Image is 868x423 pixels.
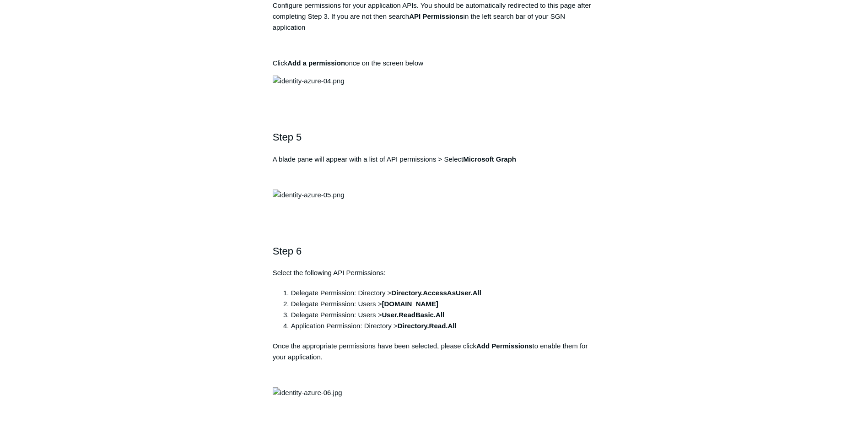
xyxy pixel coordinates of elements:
strong: Add Permissions [476,342,533,350]
p: Once the appropriate permissions have been selected, please click to enable them for your applica... [273,341,596,363]
strong: Directory.AccessAsUser.All [391,289,481,297]
strong: Microsoft Graph [463,155,516,163]
li: Delegate Permission: Users > [291,309,596,320]
img: identity-azure-04.png [273,76,345,87]
li: Application Permission: Directory > [291,320,596,331]
p: A blade pane will appear with a list of API permissions > Select [273,154,596,165]
li: Delegate Permission: Users > [291,298,596,309]
h2: Step 6 [273,243,596,259]
strong: API Permissions [409,12,463,20]
h2: Step 5 [273,129,596,145]
strong: Directory.Read.All [398,322,457,330]
p: Select the following API Permissions: [273,267,596,278]
strong: User.ReadBasic.All [382,311,445,319]
p: Click once on the screen below [273,58,596,69]
img: identity-azure-05.png [273,190,345,201]
li: Delegate Permission: Directory > [291,287,596,298]
img: identity-azure-06.jpg [273,387,342,398]
strong: [DOMAIN_NAME] [382,300,438,308]
strong: Add a permission [287,59,345,67]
